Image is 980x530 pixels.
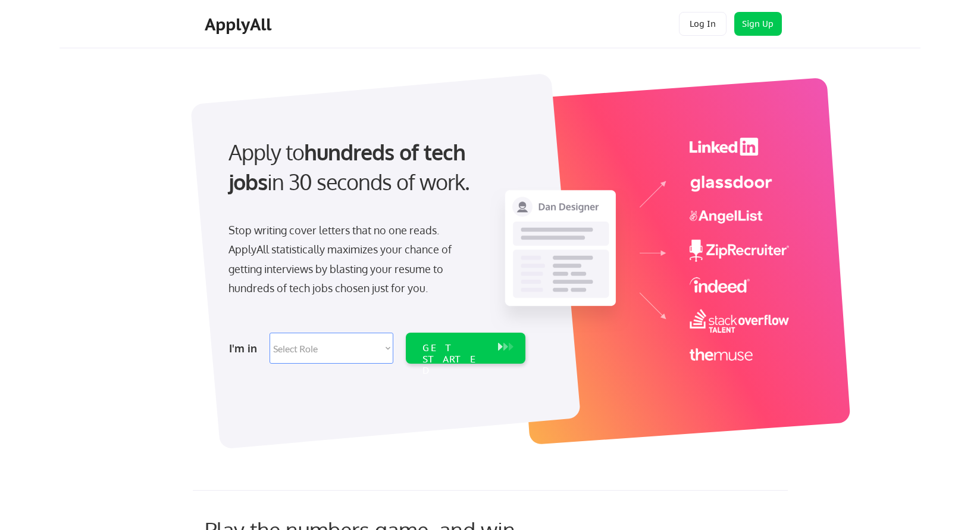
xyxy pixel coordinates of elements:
[422,342,486,377] div: GET STARTED
[229,339,262,358] div: I'm in
[228,221,473,298] div: Stop writing cover letters that no one reads. ApplyAll statistically maximizes your chance of get...
[205,14,275,35] div: ApplyAll
[679,12,727,36] button: Log In
[734,12,782,36] button: Sign Up
[228,137,521,197] div: Apply to in 30 seconds of work.
[228,138,471,195] strong: hundreds of tech jobs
